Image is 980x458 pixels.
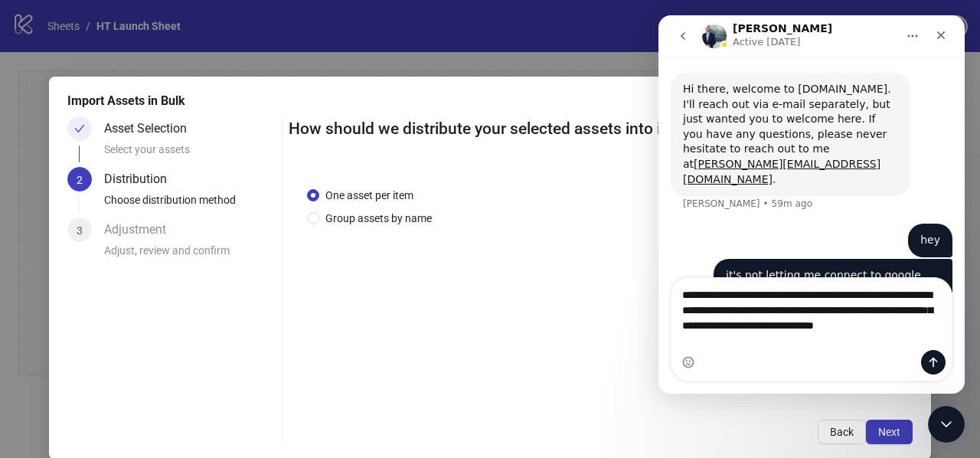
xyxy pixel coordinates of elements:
span: check [74,123,85,134]
span: Back [830,426,854,438]
h2: How should we distribute your selected assets into items? [289,116,913,142]
div: Adjustment [104,218,178,242]
div: Select your assets [104,141,276,167]
div: Import Assets in Bulk [67,92,913,110]
span: One asset per item [319,187,420,204]
div: Distribution [104,167,179,191]
div: Choose distribution method [104,191,276,218]
button: Back [818,420,866,444]
iframe: Intercom live chat [928,406,965,443]
span: 2 [77,174,83,186]
span: Next [878,426,900,438]
div: Adjust, review and confirm [104,242,276,268]
button: Next [866,420,913,444]
span: 3 [77,224,83,237]
span: Group assets by name [319,210,438,227]
iframe: Intercom live chat [658,15,965,394]
div: Asset Selection [104,116,199,141]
